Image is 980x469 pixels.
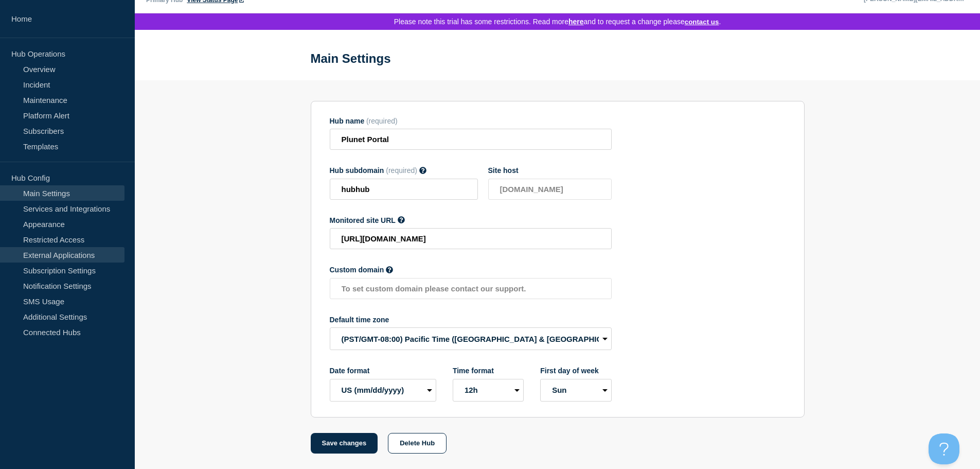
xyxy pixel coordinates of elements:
div: Default time zone [330,316,612,324]
h1: Main Settings [311,51,391,66]
input: sample [330,179,478,200]
span: (required) [386,166,417,175]
select: First day of week [540,379,611,402]
div: Date format [330,367,436,375]
input: Site host [488,179,612,200]
span: Custom domain [330,266,384,274]
input: Hub name [330,129,612,150]
div: First day of week [540,367,611,375]
a: here [568,18,584,26]
div: Time format [453,367,524,375]
select: Date format [330,379,436,402]
select: Default time zone [330,327,612,350]
div: Hub name [330,117,612,125]
div: Site host [488,166,612,175]
button: Delete Hub [388,433,447,454]
button: Contact us [685,18,719,26]
button: Save changes [311,433,378,454]
input: http://example.com [330,228,612,249]
iframe: Help Scout Beacon - Open [929,433,959,464]
select: Time format [453,379,524,402]
div: Please note this trial has some restrictions. Read more and to request a change please . [135,13,980,30]
span: Monitored site URL [330,216,396,224]
span: (required) [366,117,398,125]
span: Hub subdomain [330,166,384,175]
